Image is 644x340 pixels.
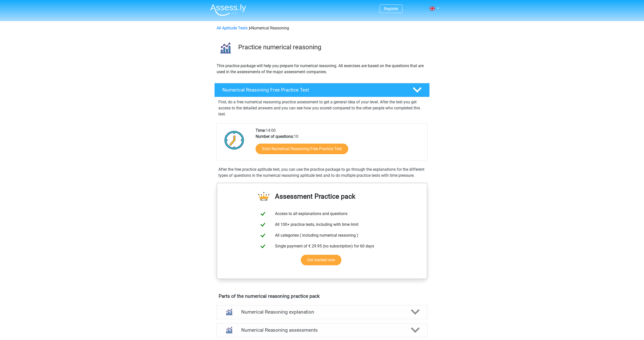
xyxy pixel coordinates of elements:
img: numerical reasoning explanations [223,306,235,318]
b: Time: [256,128,266,133]
a: Register [384,6,398,11]
div: 14:00 10 [252,127,427,160]
p: This practice package will help you prepare for numerical reasoning. All exercises are based on t... [217,63,427,75]
a: assessments Numerical Reasoning assessments [214,323,430,337]
a: Get started now [301,255,341,265]
h4: Numerical Reasoning assessments [241,327,403,333]
a: All Aptitude Tests [217,26,248,30]
img: Assessly [210,4,246,16]
a: Numerical Reasoning Free Practice Test [212,83,432,97]
a: Start Numerical Reasoning Free Practice Test [256,144,348,154]
p: First, do a free numerical reasoning practice assessment to get a general idea of your level. Aft... [218,99,426,117]
h3: Practice numerical reasoning [238,43,426,51]
img: Clock [222,127,247,153]
h4: Parts of the numerical reasoning practice pack [219,293,425,299]
b: Number of questions: [256,134,294,139]
img: numerical reasoning assessments [223,324,235,336]
a: explanations Numerical Reasoning explanation [214,305,430,319]
img: numerical reasoning [215,37,236,59]
h4: Numerical Reasoning Free Practice Test [222,87,405,93]
div: After the free practice aptitude test, you can use the practice package to go through the explana... [216,166,428,179]
h4: Numerical Reasoning explanation [241,309,403,315]
div: Numerical Reasoning [215,25,429,31]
